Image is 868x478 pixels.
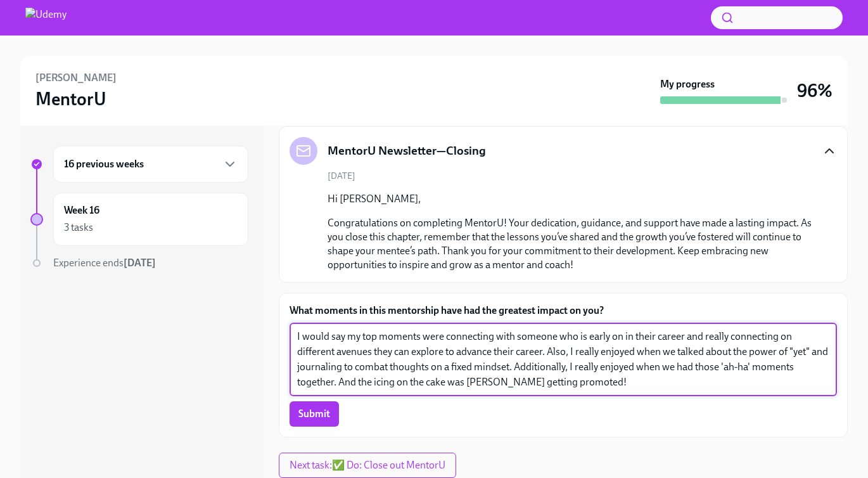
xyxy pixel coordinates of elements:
p: Congratulations on completing MentorU! Your dedication, guidance, and support have made a lasting... [328,216,817,272]
textarea: I would say my top moments were connecting with someone who is early on in their career and reall... [297,329,829,390]
button: Submit [290,401,339,427]
h3: MentorU [35,87,106,110]
span: Submit [298,408,330,420]
span: Next task : ✅ Do: Close out MentorU [290,459,445,472]
span: Experience ends [53,257,156,269]
div: 16 previous weeks [53,146,248,183]
label: What moments in this mentorship have had the greatest impact on you? [290,304,837,318]
h5: MentorU Newsletter—Closing [328,143,486,159]
img: Udemy [25,8,67,28]
span: [DATE] [328,170,355,182]
h3: 96% [797,79,833,102]
p: Hi [PERSON_NAME], [328,192,817,206]
strong: My progress [660,77,715,91]
h6: 16 previous weeks [64,157,144,171]
strong: [DATE] [124,257,156,269]
h6: Week 16 [64,203,99,217]
div: 3 tasks [64,221,93,235]
h6: [PERSON_NAME] [35,71,117,85]
a: Week 163 tasks [30,193,248,246]
button: Next task:✅ Do: Close out MentorU [279,453,456,478]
